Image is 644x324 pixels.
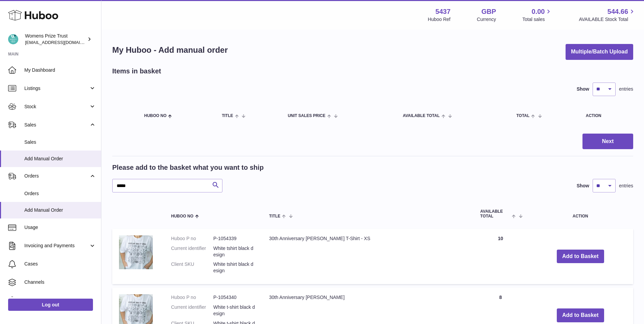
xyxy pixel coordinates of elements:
[586,114,626,118] div: Action
[403,114,439,118] span: AVAILABLE Total
[213,235,256,242] dd: P-1054339
[24,242,89,249] span: Invoicing and Payments
[477,16,496,23] div: Currency
[24,139,96,145] span: Sales
[24,207,96,213] span: Add Manual Order
[557,308,604,322] button: Add to Basket
[171,304,213,317] dt: Current identifier
[435,7,451,16] strong: 5437
[24,224,96,231] span: Usage
[516,114,529,118] span: Total
[566,44,633,60] button: Multiple/Batch Upload
[522,16,552,23] span: Total sales
[171,235,213,242] dt: Huboo P no
[288,114,325,118] span: Unit Sales Price
[213,245,256,258] dd: White tshirt black design
[522,7,552,23] a: 0.00 Total sales
[579,7,636,23] a: 544.66 AVAILABLE Stock Total
[24,190,96,197] span: Orders
[171,214,193,218] span: Huboo no
[557,250,604,263] button: Add to Basket
[619,183,633,189] span: entries
[481,7,496,16] strong: GBP
[619,86,633,92] span: entries
[24,103,89,110] span: Stock
[582,134,633,149] button: Next
[112,163,264,172] h2: Please add to the basket what you want to ship
[24,122,89,128] span: Sales
[8,299,93,311] a: Log out
[119,235,153,269] img: 30th Anniversary Scarlett Curtis T-Shirt - XS
[577,86,589,92] label: Show
[577,183,589,189] label: Show
[213,304,256,317] dd: White t-shirt black design
[171,261,213,274] dt: Client SKU
[112,45,228,55] h1: My Huboo - Add manual order
[528,203,633,225] th: Action
[428,16,451,23] div: Huboo Ref
[24,279,96,285] span: Channels
[24,173,89,179] span: Orders
[532,7,545,16] span: 0.00
[171,245,213,258] dt: Current identifier
[24,156,96,162] span: Add Manual Order
[25,40,99,45] span: [EMAIL_ADDRESS][DOMAIN_NAME]
[24,67,96,73] span: My Dashboard
[171,294,213,301] dt: Huboo P no
[269,214,280,218] span: Title
[579,16,636,23] span: AVAILABLE Stock Total
[213,261,256,274] dd: White tshirt black design
[222,114,233,118] span: Title
[474,229,528,284] td: 10
[262,229,474,284] td: 30th Anniversary [PERSON_NAME] T-Shirt - XS
[25,33,86,46] div: Womens Prize Trust
[607,7,628,16] span: 544.66
[480,209,510,218] span: AVAILABLE Total
[144,114,166,118] span: Huboo no
[112,67,161,76] h2: Items in basket
[24,261,96,267] span: Cases
[24,85,89,92] span: Listings
[213,294,256,301] dd: P-1054340
[8,34,18,44] img: info@womensprizeforfiction.co.uk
